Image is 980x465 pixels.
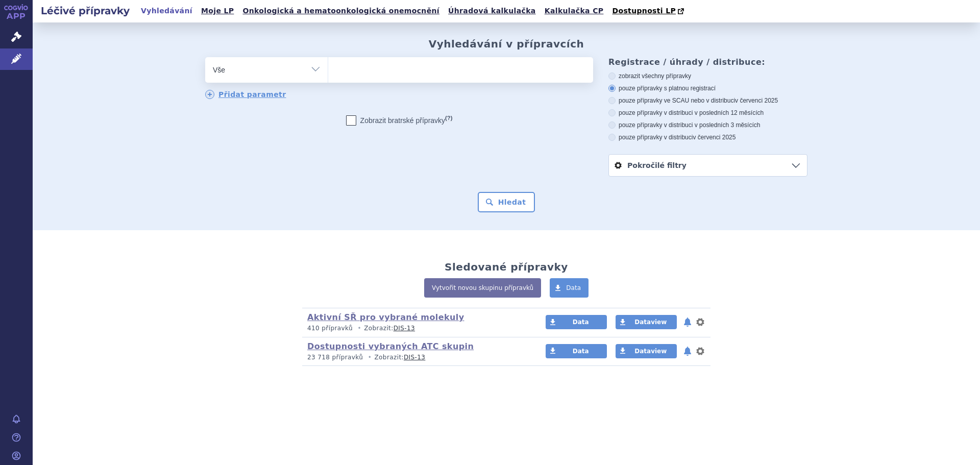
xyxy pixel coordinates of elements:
span: Dostupnosti LP [612,7,676,15]
h3: Registrace / úhrady / distribuce: [608,57,807,67]
a: Vyhledávání [138,4,195,18]
button: Hledat [478,192,535,212]
a: Kalkulačka CP [542,4,607,18]
button: notifikace [682,316,693,328]
h2: Léčivé přípravky [33,4,138,18]
a: Data [546,344,607,358]
h2: Sledované přípravky [445,261,568,273]
span: Dataview [634,348,667,355]
span: Dataview [634,319,667,326]
a: Data [546,315,607,329]
label: zobrazit všechny přípravky [608,72,807,80]
a: Přidat parametr [205,90,286,99]
label: pouze přípravky s platnou registrací [608,84,807,92]
p: Zobrazit: [307,353,526,362]
a: DIS-13 [404,354,425,361]
p: Zobrazit: [307,324,526,333]
a: Pokročilé filtry [609,155,807,176]
span: 23 718 přípravků [307,354,363,361]
span: Data [566,284,581,291]
a: DIS-13 [394,325,415,332]
i: • [365,353,375,362]
label: Zobrazit bratrské přípravky [346,115,453,126]
a: Dostupnosti LP [609,4,689,18]
label: pouze přípravky v distribuci [608,133,807,141]
label: pouze přípravky ve SCAU nebo v distribuci [608,96,807,105]
a: Dataview [616,344,677,358]
span: 410 přípravků [307,325,353,332]
button: nastavení [695,316,705,328]
a: Vytvořit novou skupinu přípravků [424,278,541,298]
label: pouze přípravky v distribuci v posledních 12 měsících [608,109,807,117]
button: nastavení [695,345,705,357]
span: Data [573,348,589,355]
a: Dostupnosti vybraných ATC skupin [307,341,474,351]
i: • [355,324,364,333]
a: Dataview [616,315,677,329]
a: Aktivní SŘ pro vybrané molekuly [307,312,464,322]
button: notifikace [682,345,693,357]
span: v červenci 2025 [735,97,778,104]
span: Data [573,319,589,326]
label: pouze přípravky v distribuci v posledních 3 měsících [608,121,807,129]
abbr: (?) [445,115,452,121]
a: Úhradová kalkulačka [445,4,539,18]
a: Moje LP [198,4,237,18]
span: v červenci 2025 [693,134,736,141]
a: Data [550,278,589,298]
a: Onkologická a hematoonkologická onemocnění [239,4,443,18]
h2: Vyhledávání v přípravcích [429,38,584,50]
